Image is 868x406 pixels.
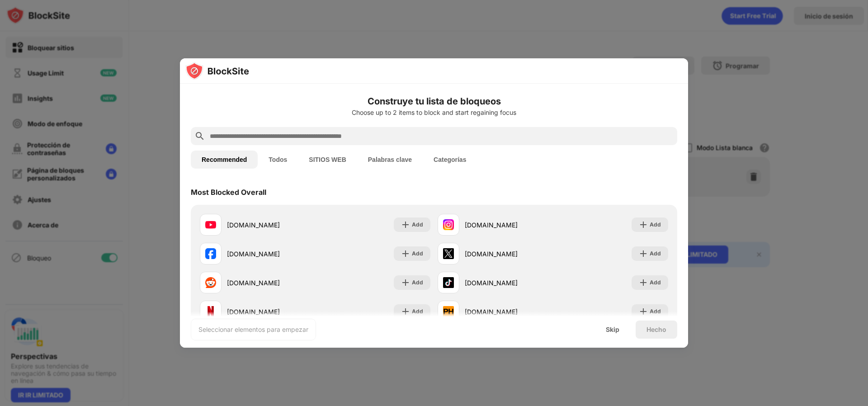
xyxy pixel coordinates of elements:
button: SITIOS WEB [298,151,357,169]
div: Add [650,278,661,287]
div: Add [650,307,661,316]
div: Add [412,249,423,258]
img: favicons [443,248,454,259]
div: Add [650,220,661,229]
img: search.svg [194,131,205,142]
div: Add [412,278,423,287]
div: [DOMAIN_NAME] [227,307,315,316]
div: [DOMAIN_NAME] [465,307,553,316]
div: Add [412,307,423,316]
button: Categorías [423,151,477,169]
button: Palabras clave [357,151,423,169]
button: Recommended [191,151,258,169]
div: Most Blocked Overall [191,188,266,197]
div: Add [412,220,423,229]
img: logo-blocksite.svg [185,62,249,80]
div: Skip [606,326,619,333]
button: Todos [258,151,298,169]
div: Choose up to 2 items to block and start regaining focus [191,109,677,116]
img: favicons [205,277,216,288]
div: [DOMAIN_NAME] [227,278,315,288]
img: favicons [205,219,216,230]
div: Hecho [646,326,666,333]
div: [DOMAIN_NAME] [465,249,553,259]
div: [DOMAIN_NAME] [227,249,315,259]
img: favicons [205,248,216,259]
img: favicons [443,277,454,288]
div: [DOMAIN_NAME] [227,220,315,230]
img: favicons [443,219,454,230]
img: favicons [443,306,454,317]
div: [DOMAIN_NAME] [465,220,553,230]
img: favicons [205,306,216,317]
div: Add [650,249,661,258]
div: [DOMAIN_NAME] [465,278,553,288]
h6: Construye tu lista de bloqueos [191,94,677,108]
div: Seleccionar elementos para empezar [198,325,308,334]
